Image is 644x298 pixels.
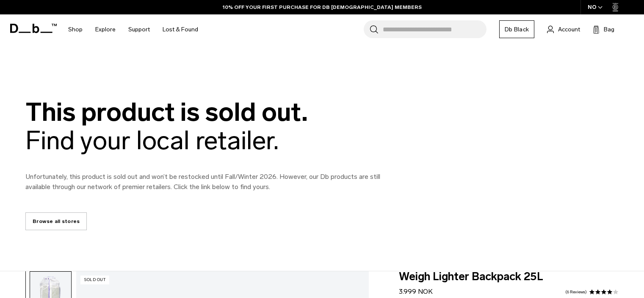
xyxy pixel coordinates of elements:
p: Unfortunately, this product is sold out and won’t be restocked until Fall/Winter 2026. However, o... [25,172,406,192]
a: 10% OFF YOUR FIRST PURCHASE FOR DB [DEMOGRAPHIC_DATA] MEMBERS [223,3,422,11]
nav: Main Navigation [62,14,205,45]
p: Sold Out [80,276,109,284]
span: Weigh Lighter Backpack 25L [399,271,619,282]
span: Bag [604,25,614,34]
span: Find your local retailer. [25,125,279,156]
a: 6 reviews [565,290,587,294]
a: Shop [68,14,83,45]
a: Support [128,14,150,45]
button: Bag [593,24,614,34]
span: 3.999 NOK [399,287,433,295]
div: This product is sold out. [25,98,406,155]
a: Db Black [499,20,534,38]
a: Lost & Found [163,14,198,45]
span: Account [558,25,580,34]
a: Browse all stores [25,212,87,230]
a: Explore [95,14,116,45]
a: Account [547,24,580,34]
